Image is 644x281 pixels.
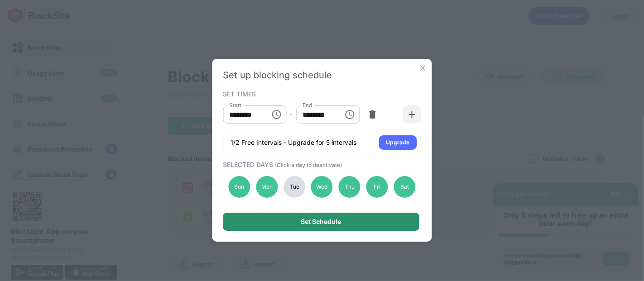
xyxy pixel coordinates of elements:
div: Sat [394,176,415,198]
label: End [303,101,312,109]
div: Tue [284,176,305,198]
div: SELECTED DAYS [223,161,419,168]
div: Mon [256,176,278,198]
div: SET TIMES [223,90,419,97]
div: Set up blocking schedule [223,70,421,81]
div: Sun [229,176,250,198]
label: Start [230,101,241,109]
button: Choose time, selected time is 11:59 PM [341,105,359,124]
button: Choose time, selected time is 12:00 AM [267,105,285,124]
div: Wed [311,176,333,198]
div: Set Schedule [301,218,341,225]
div: - [290,110,293,119]
div: 1/2 Free Intervals - Upgrade for 5 intervals [231,138,357,147]
img: x-button.svg [418,63,428,72]
div: Thu [339,176,360,198]
div: Fri [366,176,388,198]
div: Upgrade [386,138,410,147]
span: (Click a day to deactivate) [275,162,342,168]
